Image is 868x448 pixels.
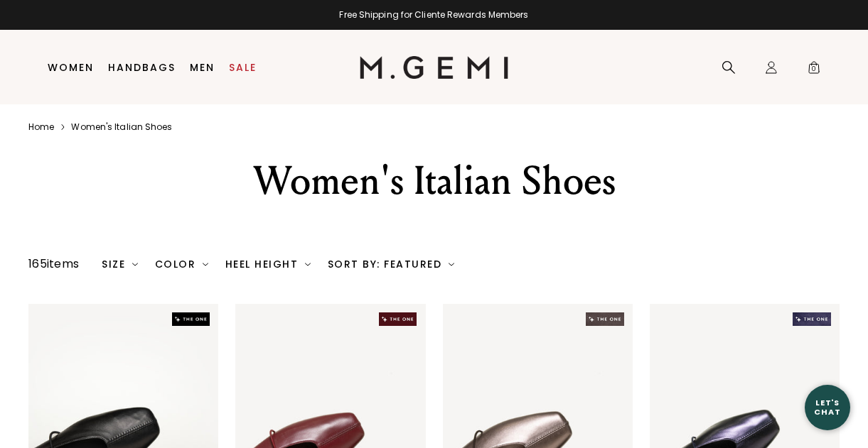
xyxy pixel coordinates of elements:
[190,62,215,73] a: Men
[132,261,138,267] img: chevron-down.svg
[203,261,208,267] img: chevron-down.svg
[229,62,257,73] a: Sale
[305,261,311,267] img: chevron-down.svg
[449,261,454,267] img: chevron-down.svg
[48,62,94,73] a: Women
[155,258,208,270] div: Color
[71,121,172,133] a: Women's italian shoes
[102,258,138,270] div: Size
[28,121,54,133] a: Home
[805,398,850,416] div: Let's Chat
[328,258,454,270] div: Sort By: Featured
[28,256,79,273] div: 165 items
[172,312,210,326] img: The One tag
[807,63,821,77] span: 0
[108,62,176,73] a: Handbags
[171,155,698,207] div: Women's Italian Shoes
[360,56,508,79] img: M.Gemi
[225,258,311,270] div: Heel Height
